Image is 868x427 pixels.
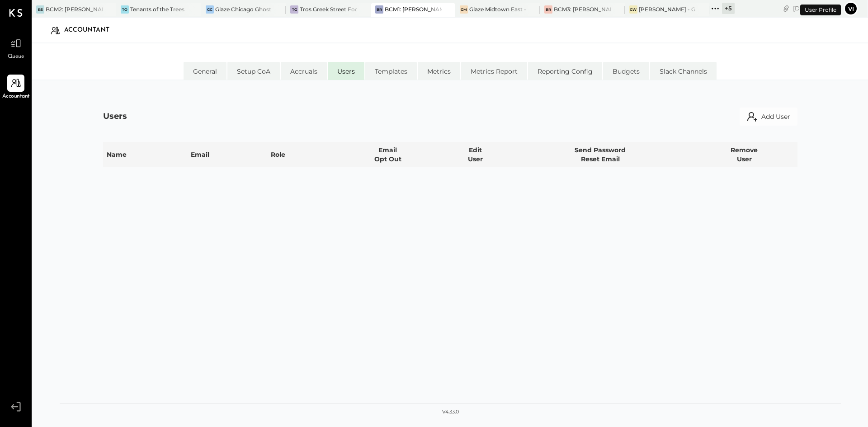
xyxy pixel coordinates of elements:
[461,62,527,80] li: Metrics Report
[215,5,272,13] div: Glaze Chicago Ghost - West River Rice LLC
[290,5,298,14] div: TG
[0,75,31,101] a: Accountant
[650,62,717,80] li: Slack Channels
[528,62,602,80] li: Reporting Config
[629,5,637,14] div: GW
[187,142,267,167] th: Email
[121,5,129,14] div: To
[335,142,441,167] th: Email Opt Out
[300,5,357,13] div: Tros Greek Street Food - [GEOGRAPHIC_DATA]
[782,4,791,13] div: copy link
[793,4,841,13] div: [DATE]
[800,5,841,15] div: User Profile
[206,5,214,14] div: GC
[375,5,383,14] div: BR
[365,62,417,80] li: Templates
[844,1,858,16] button: Vi
[103,111,127,122] div: Users
[328,62,364,80] li: Users
[460,5,468,14] div: GM
[469,5,526,13] div: Glaze Midtown East - Glaze Lexington One LLC
[130,5,184,13] div: Tenants of the Trees
[184,62,226,80] li: General
[510,142,691,167] th: Send Password Reset Email
[64,23,118,38] div: Accountant
[544,5,552,14] div: BR
[227,62,280,80] li: Setup CoA
[46,5,103,13] div: BCM2: [PERSON_NAME] American Cooking
[385,5,442,13] div: BCM1: [PERSON_NAME] Kitchen Bar Market
[418,62,460,80] li: Metrics
[442,408,459,416] div: v 4.33.0
[281,62,327,80] li: Accruals
[639,5,696,13] div: [PERSON_NAME] - Glaze Williamsburg One LLC
[740,108,797,126] button: Add User
[441,142,510,167] th: Edit User
[554,5,611,13] div: BCM3: [PERSON_NAME] Westside Grill
[0,35,31,61] a: Queue
[603,62,649,80] li: Budgets
[8,53,24,61] span: Queue
[267,142,335,167] th: Role
[722,3,735,14] div: + 5
[36,5,44,14] div: BS
[2,93,30,101] span: Accountant
[691,142,797,167] th: Remove User
[103,142,187,167] th: Name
